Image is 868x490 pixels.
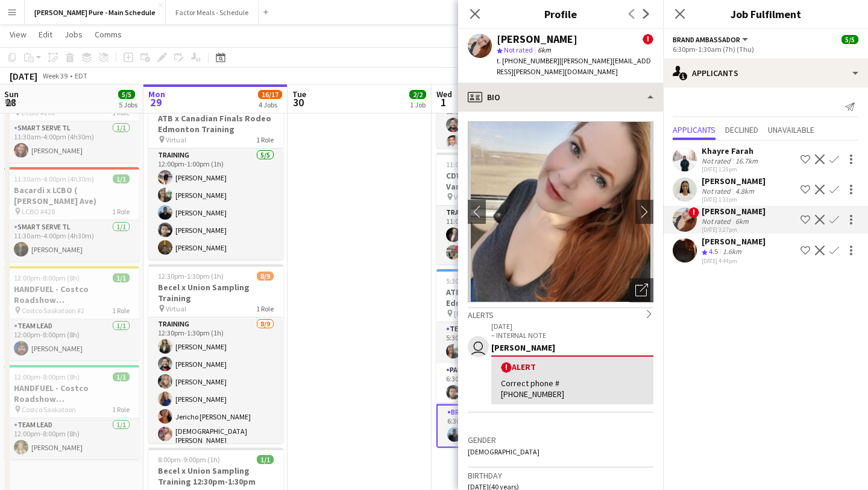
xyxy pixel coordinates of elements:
div: [PERSON_NAME] [491,342,653,353]
span: 1 Role [256,304,274,313]
div: Open photos pop-in [629,278,653,302]
div: 11:30am-4:00pm (4h30m)1/1Bacardi x LCBO ( [PERSON_NAME]) LCBO #2001 RoleSmart Serve TL1/111:30am-... [4,68,139,162]
app-job-card: 11:00am-12:00pm (1h)2/2CDW - BTEX West 2025 Vancouver Training Virtual1 RoleTraining2/211:00am-12... [436,153,571,264]
div: Not rated [702,156,733,165]
div: 6km [733,217,751,226]
span: 5/5 [118,90,135,99]
div: 1.6km [720,247,744,257]
div: [PERSON_NAME] [497,34,577,45]
div: 12:00pm-8:00pm (8h)1/1HANDFUEL - Costco Roadshow [GEOGRAPHIC_DATA], [GEOGRAPHIC_DATA] Costco Sask... [4,266,139,360]
div: [DATE] 4:44pm [702,257,766,265]
app-card-role: Team Lead1/112:00pm-8:00pm (8h)[PERSON_NAME] [4,418,139,459]
div: [PERSON_NAME] [702,236,766,247]
app-card-role: Team Lead1/15:30pm-1:30am (8h)[PERSON_NAME] [436,322,571,363]
span: 1/1 [257,455,274,464]
button: [PERSON_NAME] Pure - Main Schedule [25,1,166,24]
h3: HANDFUEL - Costco Roadshow [GEOGRAPHIC_DATA], [GEOGRAPHIC_DATA] [4,383,139,404]
span: LCBO #428 [22,207,55,216]
span: Brand Ambassador [673,35,740,44]
span: 1/1 [113,273,130,282]
span: 1/1 [113,372,130,381]
span: ! [501,362,512,373]
span: 5:30pm-1:30am (8h) (Thu) [446,276,527,285]
div: EDT [75,71,87,80]
app-card-role: Smart Serve TL1/111:30am-4:00pm (4h30m)[PERSON_NAME] [4,121,139,162]
span: 2/2 [409,90,426,99]
a: Jobs [60,27,87,42]
span: [DEMOGRAPHIC_DATA] [468,447,539,456]
span: Unavailable [768,126,814,134]
span: Virtual [454,192,474,202]
div: [DATE] 3:27pm [702,226,766,234]
a: Comms [90,27,127,42]
span: t. [PHONE_NUMBER] [497,56,559,65]
span: Week 39 [40,71,70,80]
span: Jobs [64,29,83,40]
h3: Profile [458,6,663,22]
span: 30 [291,95,306,109]
h3: ATB x Canadian Finals Rodeo Edmonton [436,287,571,308]
span: Sun [4,89,19,100]
span: 1 Role [112,207,130,216]
app-card-role: Brand Ambassador1/16:30pm-1:30am (7h)[PERSON_NAME] [436,404,571,448]
span: 28 [2,95,19,109]
div: [PERSON_NAME] [702,206,766,217]
button: Factor Meals - Schedule [166,1,259,24]
div: [DATE] [10,70,37,82]
span: Edit [39,29,52,40]
span: 6km [535,45,553,54]
div: Correct phone # [PHONE_NUMBER] [501,378,644,399]
span: ! [455,245,462,252]
app-job-card: 12:00pm-1:00pm (1h)5/5ATB x Canadian Finals Rodeo Edmonton Training Virtual1 RoleTraining5/512:00... [148,95,283,259]
span: Virtual [166,304,186,313]
span: Mon [148,89,165,100]
h3: CDW - BTEX West 2025 Vancouver Training [436,170,571,192]
div: 4 Jobs [259,100,281,109]
div: 12:30pm-1:30pm (1h)8/9Becel x Union Sampling Training Virtual1 RoleTraining8/912:30pm-1:30pm (1h)... [148,264,283,443]
div: 6:30pm-1:30am (7h) (Thu) [673,45,858,54]
span: 1 Role [256,135,274,144]
div: 1 Job [410,100,426,109]
span: ! [643,34,653,45]
span: View [10,29,27,40]
img: Crew avatar or photo [468,121,653,302]
div: [DATE] 1:33pm [702,196,766,203]
app-card-role: Food Handler's BA3/312:00pm-6:30pm (6h30m)[PERSON_NAME][PERSON_NAME] [436,96,571,172]
span: 11:00am-12:00pm (1h) [446,160,516,169]
div: 4.8km [733,186,756,196]
h3: Becel x Union Sampling Training [148,282,283,304]
h3: Gender [468,434,653,445]
div: [PERSON_NAME] [702,176,766,186]
span: Virtual [166,135,186,144]
span: 1 Role [112,306,130,315]
span: Costco Saskatoon #2 [22,306,84,315]
h3: Becel x Union Sampling Training 12:30pm-1:30pm [148,465,283,487]
span: | [PERSON_NAME][EMAIL_ADDRESS][PERSON_NAME][DOMAIN_NAME] [497,56,651,76]
span: 11:30am-4:00pm (4h30m) [14,174,94,183]
a: View [5,27,31,42]
div: Khayre Farah [702,145,760,156]
div: 5:30pm-1:30am (8h) (Thu)5/5ATB x Canadian Finals Rodeo Edmonton [PERSON_NAME] Place4 RolesTeam Le... [436,269,571,448]
span: Tue [292,89,306,100]
app-card-role: Training5/512:00pm-1:00pm (1h)[PERSON_NAME][PERSON_NAME][PERSON_NAME][PERSON_NAME][PERSON_NAME] [148,148,283,259]
span: 29 [146,95,165,109]
app-card-role: Smart Serve TL1/111:30am-4:00pm (4h30m)[PERSON_NAME] [4,220,139,261]
span: Not rated [504,45,533,54]
span: 4.5 [709,247,718,256]
app-job-card: 12:00pm-8:00pm (8h)1/1HANDFUEL - Costco Roadshow [GEOGRAPHIC_DATA], [GEOGRAPHIC_DATA] Costco Sask... [4,365,139,459]
span: ! [688,207,699,218]
div: Not rated [702,217,733,226]
h3: ATB x Canadian Finals Rodeo Edmonton Training [148,113,283,135]
div: 5 Jobs [119,100,137,109]
app-card-role: Team Lead1/112:00pm-8:00pm (8h)[PERSON_NAME] [4,319,139,360]
span: 12:00pm-8:00pm (8h) [14,273,80,282]
span: Comms [95,29,122,40]
h3: HANDFUEL - Costco Roadshow [GEOGRAPHIC_DATA], [GEOGRAPHIC_DATA] [4,284,139,305]
span: [PERSON_NAME] Place [454,309,523,318]
app-job-card: 11:30am-4:00pm (4h30m)1/1Bacardi x LCBO ( [PERSON_NAME] Ave) LCBO #4281 RoleSmart Serve TL1/111:3... [4,167,139,261]
span: Costco Saskatoon [22,405,76,414]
